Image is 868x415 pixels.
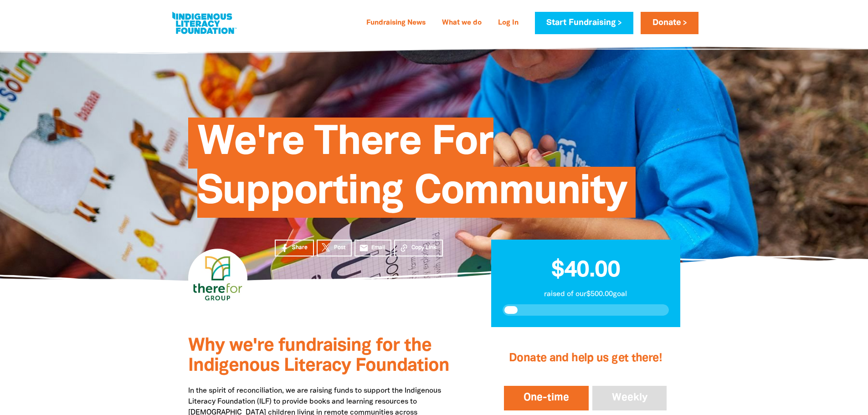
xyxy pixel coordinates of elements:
[317,240,352,256] a: Post
[437,16,487,31] a: What we do
[551,260,620,281] span: $40.00
[361,16,431,31] a: Fundraising News
[334,244,345,252] span: Post
[371,244,385,252] span: Email
[292,244,308,252] span: Share
[394,240,443,256] button: Copy Link
[591,384,669,412] button: Weekly
[354,240,392,256] a: emailEmail
[275,240,314,256] a: Share
[503,289,669,300] p: raised of our $500.00 goal
[641,12,698,34] a: Donate
[197,124,627,218] span: We're There For Supporting Community
[411,244,437,252] span: Copy Link
[188,338,449,374] span: Why we're fundraising for the Indigenous Literacy Foundation
[535,12,633,34] a: Start Fundraising
[359,243,369,253] i: email
[502,340,668,377] h2: Donate and help us get there!
[493,16,524,31] a: Log In
[502,384,591,412] button: One-time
